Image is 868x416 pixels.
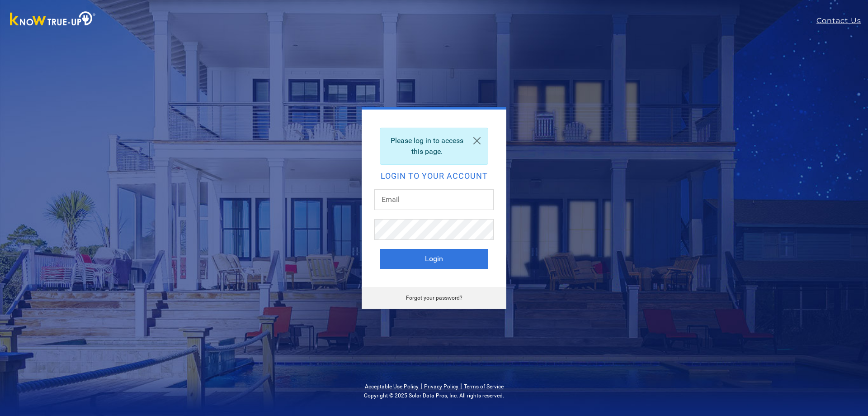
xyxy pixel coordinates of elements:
[424,383,458,390] a: Privacy Policy
[816,15,868,26] a: Contact Us
[406,295,462,301] a: Forgot your password?
[460,382,462,390] span: |
[466,128,488,153] a: Close
[5,10,100,30] img: Know True-Up
[380,172,488,180] h2: Login to your account
[420,382,422,390] span: |
[380,128,488,165] div: Please log in to access this page.
[374,189,494,210] input: Email
[380,249,488,269] button: Login
[464,383,504,390] a: Terms of Service
[365,383,419,390] a: Acceptable Use Policy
